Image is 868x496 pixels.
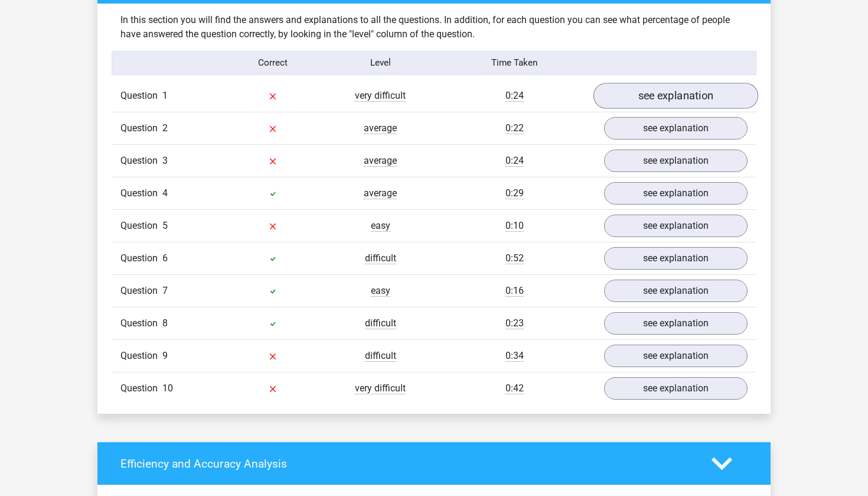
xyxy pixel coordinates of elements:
[355,382,406,394] span: very difficult
[604,312,748,335] a: see explanation
[604,150,748,172] a: see explanation
[434,56,595,70] div: Time Taken
[371,220,390,232] span: easy
[120,121,162,135] span: Question
[371,285,390,297] span: easy
[505,220,524,232] span: 0:10
[162,350,168,361] span: 9
[120,219,162,233] span: Question
[505,155,524,167] span: 0:24
[120,457,694,471] h4: Efficiency and Accuracy Analysis
[604,345,748,367] a: see explanation
[593,83,758,109] a: see explanation
[162,382,173,394] span: 10
[162,220,168,231] span: 5
[604,117,748,140] a: see explanation
[120,251,162,265] span: Question
[365,350,396,362] span: difficult
[365,252,396,264] span: difficult
[162,187,168,199] span: 4
[120,284,162,298] span: Question
[505,350,524,362] span: 0:34
[364,187,397,199] span: average
[505,122,524,134] span: 0:22
[505,187,524,199] span: 0:29
[604,215,748,237] a: see explanation
[604,280,748,302] a: see explanation
[604,247,748,270] a: see explanation
[162,252,168,264] span: 6
[364,122,397,134] span: average
[505,382,524,394] span: 0:42
[327,56,434,70] div: Level
[162,122,168,134] span: 2
[162,90,168,101] span: 1
[120,381,162,395] span: Question
[120,186,162,200] span: Question
[505,317,524,329] span: 0:23
[365,317,396,329] span: difficult
[162,317,168,329] span: 8
[120,154,162,168] span: Question
[112,13,756,41] div: In this section you will find the answers and explanations to all the questions. In addition, for...
[364,155,397,167] span: average
[162,285,168,296] span: 7
[120,349,162,363] span: Question
[604,377,748,400] a: see explanation
[120,89,162,103] span: Question
[505,90,524,102] span: 0:24
[355,90,406,102] span: very difficult
[162,155,168,166] span: 3
[220,56,327,70] div: Correct
[120,316,162,330] span: Question
[604,182,748,205] a: see explanation
[505,252,524,264] span: 0:52
[505,285,524,297] span: 0:16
